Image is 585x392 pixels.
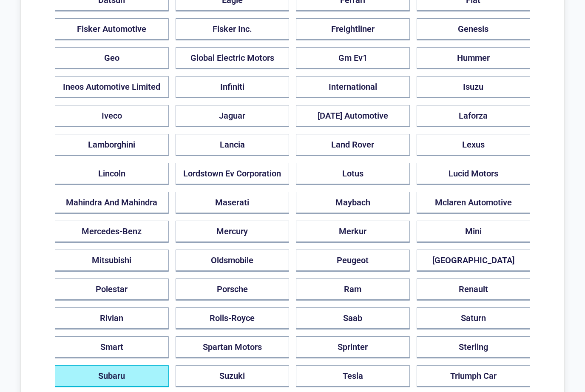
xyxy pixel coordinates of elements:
button: Lotus [296,163,410,185]
button: Renault [417,278,531,301]
button: Fisker Inc. [176,18,290,40]
button: Fisker Automotive [55,18,169,40]
button: Mahindra And Mahindra [55,192,169,214]
button: Polestar [55,278,169,301]
button: Rolls-Royce [176,307,290,330]
button: Global Electric Motors [176,47,290,69]
button: Ineos Automotive Limited [55,76,169,98]
button: Lamborghini [55,134,169,156]
button: Saab [296,307,410,330]
button: Merkur [296,221,410,243]
button: Land Rover [296,134,410,156]
button: Lancia [176,134,290,156]
button: Lexus [417,134,531,156]
button: Saturn [417,307,531,330]
button: Lordstown Ev Corporation [176,163,290,185]
button: Tesla [296,365,410,387]
button: Sprinter [296,336,410,358]
button: Peugeot [296,250,410,272]
button: Mclaren Automotive [417,192,531,214]
button: Mitsubishi [55,250,169,272]
button: International [296,76,410,98]
button: Ram [296,278,410,301]
button: Freightliner [296,18,410,40]
button: Geo [55,47,169,69]
button: Genesis [417,18,531,40]
button: Subaru [55,365,169,387]
button: Jaguar [176,105,290,127]
button: Sterling [417,336,531,358]
button: Lincoln [55,163,169,185]
button: Iveco [55,105,169,127]
button: Rivian [55,307,169,330]
button: Maybach [296,192,410,214]
button: Mercury [176,221,290,243]
button: Laforza [417,105,531,127]
button: Lucid Motors [417,163,531,185]
button: Maserati [176,192,290,214]
button: Triumph Car [417,365,531,387]
button: Mini [417,221,531,243]
button: Infiniti [176,76,290,98]
button: [DATE] Automotive [296,105,410,127]
button: Smart [55,336,169,358]
button: Isuzu [417,76,531,98]
button: Gm Ev1 [296,47,410,69]
button: Spartan Motors [176,336,290,358]
button: Suzuki [176,365,290,387]
button: [GEOGRAPHIC_DATA] [417,250,531,272]
button: Hummer [417,47,531,69]
button: Mercedes-Benz [55,221,169,243]
button: Porsche [176,278,290,301]
button: Oldsmobile [176,250,290,272]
